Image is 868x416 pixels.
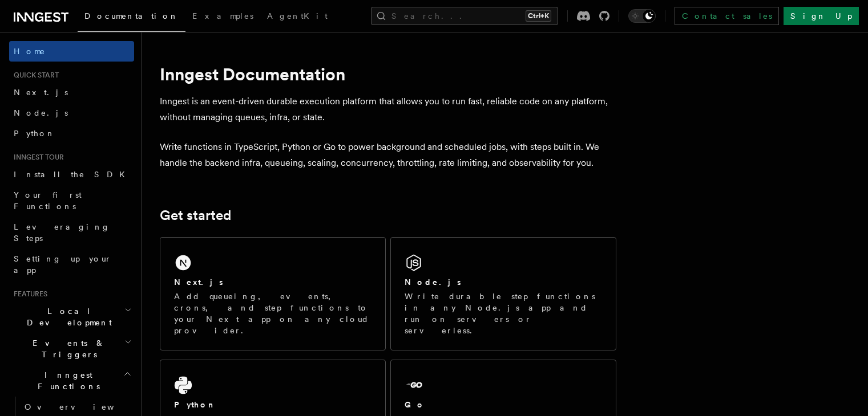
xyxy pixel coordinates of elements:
[9,305,124,328] span: Local Development
[185,3,260,31] a: Examples
[14,190,82,211] span: Your first Functions
[160,207,231,223] a: Get started
[9,369,123,392] span: Inngest Functions
[9,248,134,280] a: Setting up your app
[174,276,223,288] h2: Next.js
[14,88,68,97] span: Next.js
[192,11,253,21] span: Examples
[405,276,461,288] h2: Node.js
[14,46,46,57] span: Home
[160,93,616,125] p: Inngest is an event-driven durable execution platform that allows you to run fast, reliable code ...
[78,3,185,32] a: Documentation
[405,291,602,336] p: Write durable step functions in any Node.js app and run on servers or serverless.
[9,103,134,123] a: Node.js
[14,254,112,275] span: Setting up your app
[14,170,132,179] span: Install the SDK
[9,289,47,299] span: Features
[25,402,142,411] span: Overview
[390,237,616,350] a: Node.jsWrite durable step functions in any Node.js app and run on servers or serverless.
[9,82,134,103] a: Next.js
[160,64,616,84] h1: Inngest Documentation
[9,123,134,144] a: Python
[174,291,372,336] p: Add queueing, events, crons, and step functions to your Next app on any cloud provider.
[160,237,386,350] a: Next.jsAdd queueing, events, crons, and step functions to your Next app on any cloud provider.
[9,217,134,248] a: Leveraging Steps
[14,129,55,138] span: Python
[9,41,134,62] a: Home
[9,185,134,217] a: Your first Functions
[675,7,779,25] a: Contact sales
[9,71,59,80] span: Quick start
[174,399,216,410] h2: Python
[784,7,859,25] a: Sign Up
[9,337,124,360] span: Events & Triggers
[14,222,110,243] span: Leveraging Steps
[628,9,656,23] button: Toggle dark mode
[9,365,134,397] button: Inngest Functions
[260,3,334,31] a: AgentKit
[14,108,68,117] span: Node.js
[9,164,134,185] a: Install the SDK
[9,153,64,162] span: Inngest tour
[371,7,558,25] button: Search...Ctrl+K
[405,399,425,410] h2: Go
[9,333,134,365] button: Events & Triggers
[9,301,134,333] button: Local Development
[526,10,551,22] kbd: Ctrl+K
[160,139,616,171] p: Write functions in TypeScript, Python or Go to power background and scheduled jobs, with steps bu...
[84,11,179,21] span: Documentation
[267,11,328,21] span: AgentKit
